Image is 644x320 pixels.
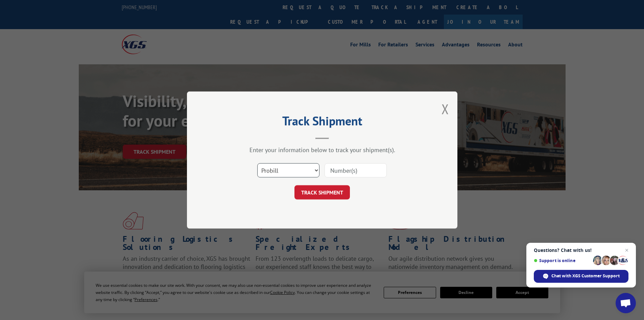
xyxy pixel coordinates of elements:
[534,258,591,263] span: Support is online
[221,146,424,154] div: Enter your information below to track your shipment(s).
[616,293,636,313] div: Open chat
[221,116,424,129] h2: Track Shipment
[534,270,628,283] div: Chat with XGS Customer Support
[442,100,449,118] button: Close modal
[551,273,620,279] span: Chat with XGS Customer Support
[623,246,631,254] span: Close chat
[294,185,350,199] button: TRACK SHIPMENT
[325,163,387,177] input: Number(s)
[534,248,628,253] span: Questions? Chat with us!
